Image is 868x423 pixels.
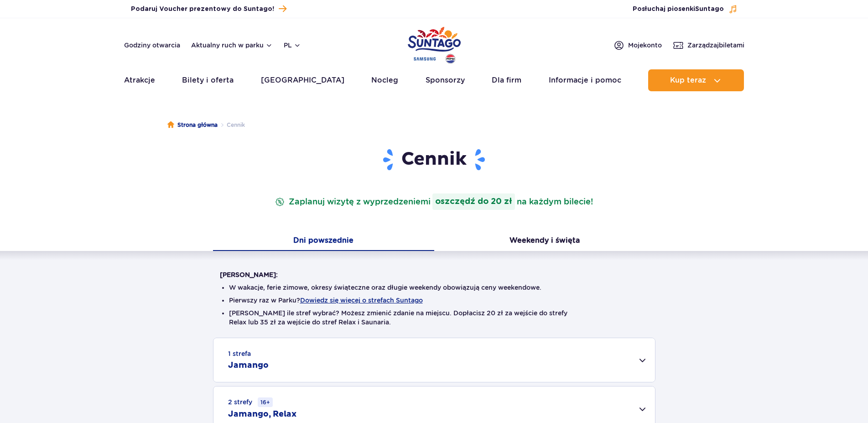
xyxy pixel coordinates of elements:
button: Dowiedz się więcej o strefach Suntago [300,297,423,304]
a: Podaruj Voucher prezentowy do Suntago! [131,3,286,15]
span: Posłuchaj piosenki [633,5,724,14]
span: Kup teraz [670,76,706,84]
a: Bilety i oferta [182,69,234,91]
a: Zarządzajbiletami [673,40,744,51]
a: Dla firm [492,69,521,91]
span: Zarządzaj biletami [687,41,744,50]
span: Podaruj Voucher prezentowy do Suntago! [131,5,274,14]
small: 1 strefa [228,349,251,358]
h2: Jamango, Relax [228,409,296,420]
a: Park of Poland [408,23,461,65]
p: Zaplanuj wizytę z wyprzedzeniem na każdym bilecie! [273,193,595,210]
button: Dni powszednie [213,232,434,251]
span: Suntago [695,6,724,12]
span: Moje konto [628,41,662,50]
button: Kup teraz [648,69,744,91]
h2: Jamango [228,360,269,371]
button: Weekendy i święta [434,232,655,251]
a: Atrakcje [124,69,155,91]
a: Informacje i pomoc [549,69,621,91]
a: Nocleg [371,69,398,91]
li: [PERSON_NAME] ile stref wybrać? Możesz zmienić zdanie na miejscu. Dopłacisz 20 zł za wejście do s... [229,308,639,327]
button: Aktualny ruch w parku [191,42,273,49]
a: Strona główna [167,120,218,130]
button: pl [284,41,301,50]
h1: Cennik [220,148,649,172]
strong: oszczędź do 20 zł [432,193,515,210]
a: Mojekonto [613,40,662,51]
a: Godziny otwarcia [124,41,180,50]
a: Sponsorzy [426,69,465,91]
button: Posłuchaj piosenkiSuntago [633,5,738,14]
small: 2 strefy [228,397,273,407]
li: Cennik [218,120,245,130]
a: [GEOGRAPHIC_DATA] [261,69,344,91]
small: 16+ [258,397,273,407]
strong: [PERSON_NAME]: [220,271,278,278]
li: Pierwszy raz w Parku? [229,296,639,305]
li: W wakacje, ferie zimowe, okresy świąteczne oraz długie weekendy obowiązują ceny weekendowe. [229,283,639,292]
